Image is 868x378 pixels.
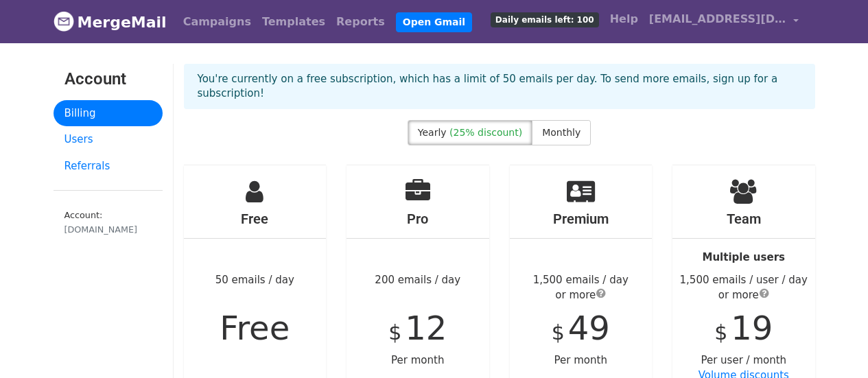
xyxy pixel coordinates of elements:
span: 19 [731,309,773,347]
a: Daily emails left: 100 [485,5,605,33]
img: MergeMail logo [54,11,74,32]
h4: Team [672,211,815,227]
h4: Premium [510,211,653,227]
a: Templates [257,8,331,36]
a: Billing [54,100,163,127]
h4: Free [184,211,327,227]
span: 49 [568,309,610,347]
span: $ [388,320,401,344]
span: Daily emails left: 100 [491,12,599,27]
span: Monthly [542,127,580,138]
span: (25% discount) [449,127,522,138]
a: [EMAIL_ADDRESS][DOMAIN_NAME] [644,5,804,38]
h4: Pro [347,211,489,227]
iframe: Chat Widget [799,312,868,378]
p: You're currently on a free subscription, which has a limit of 50 emails per day. To send more ema... [198,72,801,101]
div: 1,500 emails / day or more [510,272,653,303]
strong: Multiple users [703,251,785,263]
div: [DOMAIN_NAME] [64,223,152,236]
span: 12 [405,309,447,347]
h3: Account [64,69,152,89]
a: Help [605,5,644,33]
span: $ [714,320,727,344]
a: Reports [331,8,390,36]
span: $ [552,320,565,344]
span: Free [220,309,290,347]
a: Users [54,126,163,153]
a: Referrals [54,153,163,180]
a: Open Gmail [396,12,472,32]
a: MergeMail [54,8,167,36]
span: [EMAIL_ADDRESS][DOMAIN_NAME] [649,11,786,27]
a: Campaigns [178,8,257,36]
small: Account: [64,210,152,236]
div: 1,500 emails / user / day or more [672,272,815,303]
span: Yearly [418,127,447,138]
